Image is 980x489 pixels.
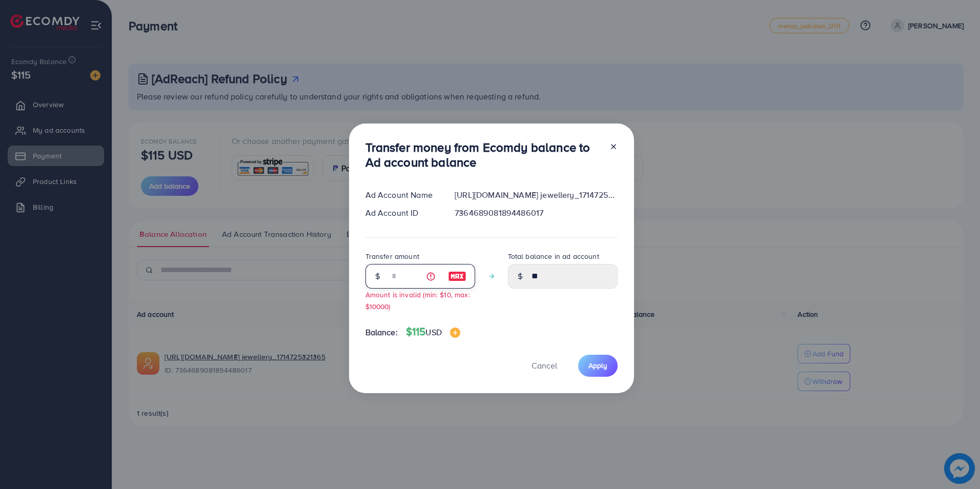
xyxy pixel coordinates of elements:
button: Apply [578,355,618,377]
span: Apply [588,360,607,371]
small: Amount is invalid (min: $10, max: $10000) [365,290,470,311]
img: image [448,270,466,282]
label: Transfer amount [365,251,419,261]
span: USD [425,327,441,338]
div: Ad Account Name [357,189,447,201]
h4: $115 [406,325,460,338]
h3: Transfer money from Ecomdy balance to Ad account balance [365,140,601,170]
div: [URL][DOMAIN_NAME] jewellery_1714725321365 [446,189,625,201]
span: Cancel [532,360,557,371]
img: image [450,328,460,338]
label: Total balance in ad account [508,251,599,261]
button: Cancel [519,355,570,377]
div: 7364689081894486017 [446,207,625,219]
span: Balance: [365,327,398,338]
div: Ad Account ID [357,207,447,219]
